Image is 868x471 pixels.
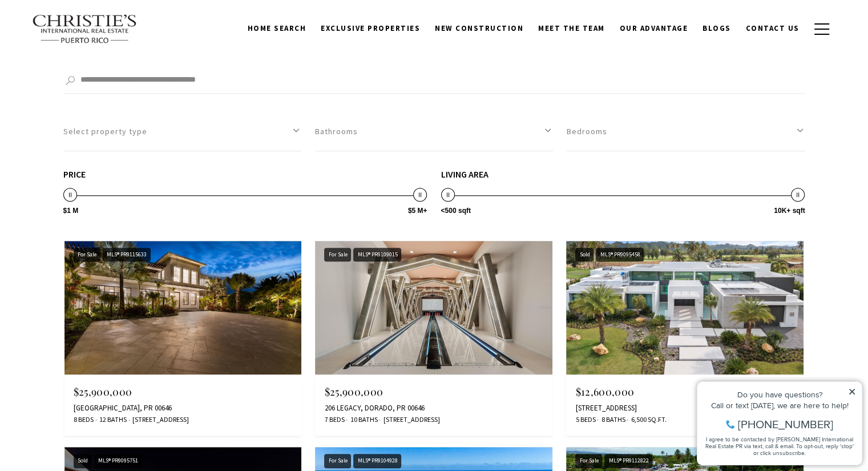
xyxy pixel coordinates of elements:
[130,415,189,425] span: [STREET_ADDRESS]
[74,385,132,398] span: $25,900,000
[738,18,807,39] a: Contact Us
[12,26,165,34] div: Do you have questions?
[604,454,652,468] div: MLS® PR9112822
[47,54,142,65] span: [PHONE_NUMBER]
[427,18,531,39] a: New Construction
[596,248,644,262] div: MLS® PR9095458
[14,70,163,92] span: I agree to be contacted by [PERSON_NAME] International Real Estate PR via text, call & email. To ...
[620,23,688,33] span: Our Advantage
[575,385,634,398] span: $12,600,000
[703,23,731,33] span: Blogs
[531,18,612,39] a: Meet the Team
[324,248,351,262] div: For Sale
[63,112,301,151] button: Select property type
[324,404,543,413] div: 206 LEGACY, DORADO, PR 00646
[575,415,595,425] span: 5 Beds
[347,415,377,425] span: 10 Baths
[324,454,351,468] div: For Sale
[12,37,165,45] div: Call or text [DATE], we are here to help!
[774,207,805,214] span: 10K+ sqft
[575,248,594,262] div: Sold
[63,207,79,214] span: $1 M
[566,241,804,375] img: Sold
[628,415,666,425] span: 6,500 Sq.Ft.
[64,241,302,436] a: For Sale For Sale MLS® PR9115633 $25,900,000 [GEOGRAPHIC_DATA], PR 00646 8 Beds 12 Baths [STREET_...
[240,18,314,39] a: Home Search
[32,14,138,44] img: Christie's International Real Estate text transparent background
[74,404,293,413] div: [GEOGRAPHIC_DATA], PR 00646
[807,13,837,46] button: button
[598,415,625,425] span: 8 Baths
[441,207,471,214] span: <500 sqft
[74,415,94,425] span: 8 Beds
[103,248,151,262] div: MLS® PR9115633
[566,241,804,436] a: Sold Sold MLS® PR9095458 $12,600,000 [STREET_ADDRESS] 5 Beds 8 Baths 6,500 Sq.Ft.
[315,112,553,151] button: Bathrooms
[313,18,427,39] a: Exclusive Properties
[64,241,302,375] img: For Sale
[435,23,523,33] span: New Construction
[567,112,805,151] button: Bedrooms
[94,454,142,468] div: MLS® PR9095751
[408,207,427,214] span: $5 M+
[575,454,602,468] div: For Sale
[324,415,344,425] span: 7 Beds
[380,415,439,425] span: [STREET_ADDRESS]
[746,23,800,33] span: Contact Us
[74,454,92,468] div: Sold
[353,454,401,468] div: MLS® PR9104928
[324,385,383,398] span: $25,900,000
[612,18,696,39] a: Our Advantage
[74,248,100,262] div: For Sale
[353,248,401,262] div: MLS® PR9109015
[575,404,794,413] div: [STREET_ADDRESS]
[315,241,552,375] img: For Sale
[695,18,738,39] a: Blogs
[315,241,552,436] a: For Sale For Sale MLS® PR9109015 $25,900,000 206 LEGACY, DORADO, PR 00646 7 Beds 10 Baths [STREET...
[96,415,127,425] span: 12 Baths
[321,23,420,33] span: Exclusive Properties
[63,68,805,94] input: Search by Address, City, or Neighborhood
